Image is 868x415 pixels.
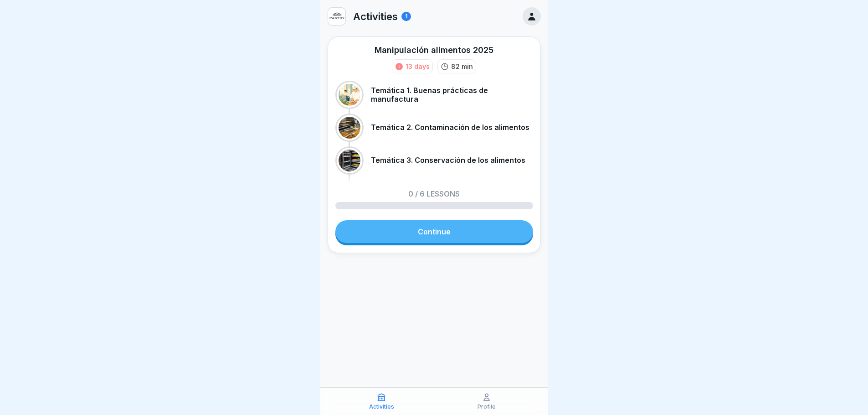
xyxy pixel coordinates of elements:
[371,156,525,165] p: Temática 3. Conservación de los alimentos
[328,8,345,25] img: iul5qwversj33u15y8qp7nzo.png
[371,123,529,132] p: Temática 2. Contaminación de los alimentos
[401,12,411,21] div: 1
[408,190,460,197] p: 0 / 6 lessons
[369,404,394,410] p: Activities
[335,220,533,243] a: Continue
[478,404,496,410] p: Profile
[451,62,473,71] p: 82 min
[406,62,430,71] div: 13 days
[353,10,398,22] p: Activities
[375,44,493,56] div: Manipulación alimentos 2025
[371,86,533,104] p: Temática 1. Buenas prácticas de manufactura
